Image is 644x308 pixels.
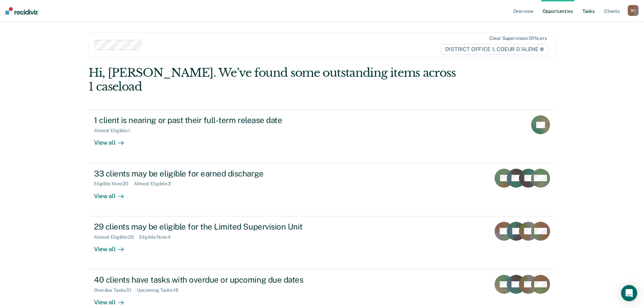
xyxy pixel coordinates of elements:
[621,285,637,301] div: Open Intercom Messenger
[94,222,331,232] div: 29 clients may be eligible for the Limited Supervision Unit
[5,7,38,15] img: Recidiviz
[94,287,137,293] div: Overdue Tasks : 51
[94,240,132,253] div: View all
[94,128,136,134] div: Almost Eligible : 1
[489,35,547,41] div: Clear supervision officers
[94,134,132,147] div: View all
[94,169,331,179] div: 33 clients may be eligible for earned discharge
[628,5,639,16] button: BC
[134,181,176,187] div: Almost Eligible : 3
[139,234,176,240] div: Eligible Now : 4
[94,187,132,200] div: View all
[137,287,184,293] div: Upcoming Tasks : 16
[628,5,639,16] div: B C
[94,115,331,125] div: 1 client is nearing or past their full-term release date
[94,181,134,187] div: Eligible Now : 30
[94,293,132,306] div: View all
[89,110,555,163] a: 1 client is nearing or past their full-term release dateAlmost Eligible:1View all
[89,216,555,269] a: 29 clients may be eligible for the Limited Supervision UnitAlmost Eligible:25Eligible Now:4View all
[441,44,548,55] span: DISTRICT OFFICE 1, COEUR D'ALENE
[89,163,555,216] a: 33 clients may be eligible for earned dischargeEligible Now:30Almost Eligible:3View all
[89,66,462,94] div: Hi, [PERSON_NAME]. We’ve found some outstanding items across 1 caseload
[94,275,331,285] div: 40 clients have tasks with overdue or upcoming due dates
[94,234,139,240] div: Almost Eligible : 25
